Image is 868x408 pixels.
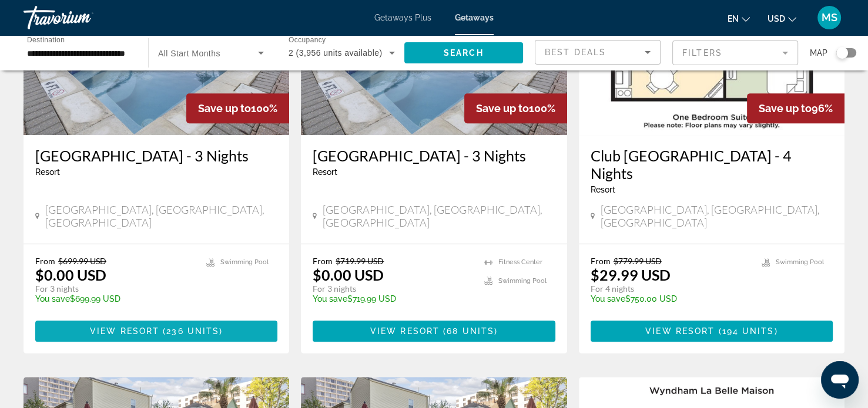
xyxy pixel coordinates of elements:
[591,147,833,182] a: Club [GEOGRAPHIC_DATA] - 4 Nights
[35,294,70,304] span: You save
[614,256,662,266] span: $779.99 USD
[715,326,777,336] span: ( )
[323,203,555,229] span: [GEOGRAPHIC_DATA], [GEOGRAPHIC_DATA], [GEOGRAPHIC_DATA]
[545,48,606,57] span: Best Deals
[313,256,333,266] span: From
[289,36,326,44] span: Occupancy
[776,258,824,266] span: Swimming Pool
[90,326,159,336] span: View Resort
[591,185,615,194] span: Resort
[591,294,625,304] span: You save
[645,326,715,336] span: View Resort
[728,10,750,27] button: Change language
[821,361,859,399] iframe: Button to launch messaging window
[313,294,347,304] span: You save
[498,277,547,285] span: Swimming Pool
[464,93,567,123] div: 100%
[601,203,833,229] span: [GEOGRAPHIC_DATA], [GEOGRAPHIC_DATA], [GEOGRAPHIC_DATA]
[370,326,440,336] span: View Resort
[447,326,494,336] span: 68 units
[455,13,494,22] a: Getaways
[591,321,833,342] button: View Resort(194 units)
[545,45,651,59] mat-select: Sort by
[35,284,195,294] p: For 3 nights
[591,284,750,294] p: For 4 nights
[768,14,785,23] span: USD
[768,10,796,27] button: Change currency
[313,266,384,284] p: $0.00 USD
[35,321,277,342] button: View Resort(236 units)
[476,102,529,114] span: Save up to
[313,294,472,304] p: $719.99 USD
[444,48,484,58] span: Search
[27,36,65,43] span: Destination
[498,258,542,266] span: Fitness Center
[440,326,498,336] span: ( )
[810,45,827,61] span: Map
[220,258,269,266] span: Swimming Pool
[313,321,555,342] button: View Resort(68 units)
[313,167,337,177] span: Resort
[45,203,277,229] span: [GEOGRAPHIC_DATA], [GEOGRAPHIC_DATA], [GEOGRAPHIC_DATA]
[814,5,844,30] button: User Menu
[747,93,844,123] div: 96%
[35,256,55,266] span: From
[159,326,223,336] span: ( )
[374,13,431,22] a: Getaways Plus
[672,40,798,66] button: Filter
[166,326,219,336] span: 236 units
[728,14,739,23] span: en
[759,102,812,114] span: Save up to
[822,12,837,23] span: MS
[35,294,195,304] p: $699.99 USD
[289,48,383,58] span: 2 (3,956 units available)
[336,256,384,266] span: $719.99 USD
[722,326,774,336] span: 194 units
[591,294,750,304] p: $750.00 USD
[158,49,220,58] span: All Start Months
[591,266,671,284] p: $29.99 USD
[198,102,251,114] span: Save up to
[58,256,106,266] span: $699.99 USD
[35,147,277,164] a: [GEOGRAPHIC_DATA] - 3 Nights
[24,2,141,33] a: Travorium
[35,266,106,284] p: $0.00 USD
[313,284,472,294] p: For 3 nights
[35,167,60,177] span: Resort
[591,256,611,266] span: From
[404,42,524,63] button: Search
[313,147,555,164] a: [GEOGRAPHIC_DATA] - 3 Nights
[186,93,289,123] div: 100%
